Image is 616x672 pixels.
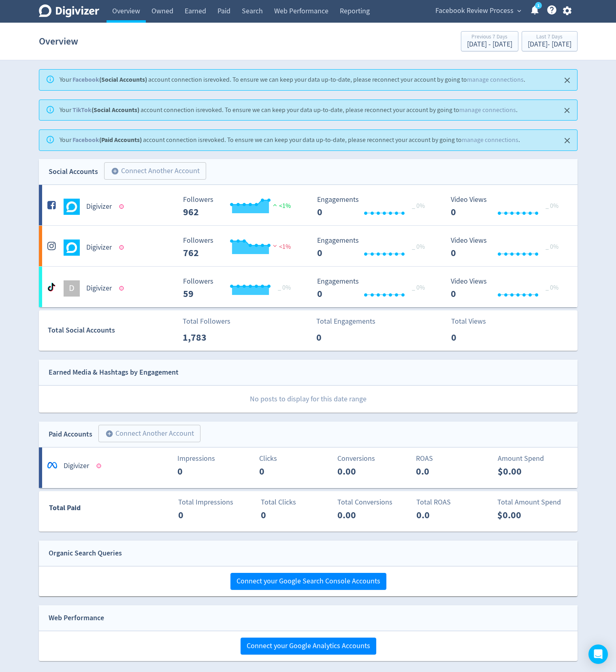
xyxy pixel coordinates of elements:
[412,202,425,210] span: _ 0%
[177,453,251,464] p: Impressions
[39,226,578,266] a: Digivizer undefinedDigivizer Followers 762 Followers 762 <1% Engagements 0 Engagements 0 _ 0% Vid...
[60,72,525,88] div: Your account connection is revoked . To ensure we can keep your data up-to-date, please reconnect...
[462,136,518,144] a: manage connections
[447,278,568,299] svg: Video Views 0
[60,132,520,148] div: Your account connection is revoked . To ensure we can keep your data up-to-date, please reconnect...
[447,196,568,217] svg: Video Views 0
[119,204,126,209] span: Data last synced: 12 Nov 2024, 10:02am (AEDT)
[119,286,126,290] span: Data last synced: 12 Nov 2024, 9:02am (AEDT)
[39,386,578,413] p: No posts to display for this date range
[271,202,279,208] img: positive-performance.svg
[72,106,139,114] strong: (Social Accounts)
[72,75,99,84] a: Facebook
[86,202,112,212] h5: Digivizer
[183,316,230,327] p: Total Followers
[39,447,578,488] a: *DigivizerImpressions0Clicks0Conversions0.00ROAS0.0Amount Spend$0.00
[230,577,386,586] a: Connect your Google Search Console Accounts
[49,428,92,440] div: Paid Accounts
[178,508,225,522] p: 0
[451,330,498,345] p: 0
[435,4,514,17] span: Facebook Review Process
[498,464,544,479] p: $0.00
[278,284,291,292] span: _ 0%
[316,330,363,345] p: 0
[259,464,306,479] p: 0
[497,508,544,522] p: $0.00
[183,330,229,345] p: 1,783
[230,573,386,590] button: Connect your Google Search Console Accounts
[179,278,301,299] svg: Followers ---
[337,464,384,479] p: 0.00
[337,497,411,508] p: Total Conversions
[39,28,78,54] h1: Overview
[72,136,99,144] a: Facebook
[39,502,129,517] div: Total Paid
[271,243,279,249] img: negative-performance.svg
[416,464,463,479] p: 0.0
[96,464,103,468] span: Data last synced: 12 Nov 2024, 10:01am (AEDT)
[412,284,425,292] span: _ 0%
[561,74,574,87] button: Close
[522,31,578,51] button: Last 7 Days[DATE]- [DATE]
[271,243,291,251] span: <1%
[528,34,571,41] div: Last 7 Days
[49,612,104,624] div: Web Performance
[72,75,147,84] strong: (Social Accounts)
[433,4,523,17] button: Facebook Review Process
[561,134,574,147] button: Close
[72,106,92,114] a: TikTok
[48,324,177,336] div: Total Social Accounts
[39,267,578,307] a: DDigivizer Followers --- _ 0% Followers 59 Engagements 0 Engagements 0 _ 0% Video Views 0 Video V...
[64,199,80,215] img: Digivizer undefined
[92,426,200,443] a: Connect Another Account
[179,237,301,258] svg: Followers 762
[111,167,119,175] span: add_circle
[546,202,558,210] span: _ 0%
[535,2,542,9] a: 1
[98,163,206,180] a: Connect Another Account
[447,237,568,258] svg: Video Views 0
[416,508,463,522] p: 0.0
[241,641,376,651] a: Connect your Google Analytics Accounts
[105,430,113,438] span: add_circle
[86,243,112,252] h5: Digivizer
[316,316,375,327] p: Total Engagements
[241,638,376,655] button: Connect your Google Analytics Accounts
[64,280,80,297] div: D
[64,461,89,471] h5: Digivizer
[247,642,370,650] span: Connect your Google Analytics Accounts
[313,237,435,258] svg: Engagements 0
[461,31,518,51] button: Previous 7 Days[DATE] - [DATE]
[459,106,516,114] a: manage connections
[416,497,490,508] p: Total ROAS
[516,7,523,15] span: expand_more
[546,243,558,251] span: _ 0%
[72,136,142,144] strong: (Paid Accounts)
[537,3,539,8] text: 1
[467,76,524,84] a: manage connections
[451,316,498,327] p: Total Views
[337,453,411,464] p: Conversions
[39,185,578,225] a: Digivizer undefinedDigivizer Followers 962 Followers 962 <1% Engagements 0 Engagements 0 _ 0% Vid...
[467,41,512,48] div: [DATE] - [DATE]
[546,284,558,292] span: _ 0%
[178,497,252,508] p: Total Impressions
[313,196,435,217] svg: Engagements 0
[60,102,518,118] div: Your account connection is revoked . To ensure we can keep your data up-to-date, please reconnect...
[64,240,80,256] img: Digivizer undefined
[337,508,384,522] p: 0.00
[412,243,425,251] span: _ 0%
[498,453,571,464] p: Amount Spend
[104,162,206,180] button: Connect Another Account
[86,284,112,293] h5: Digivizer
[467,34,512,41] div: Previous 7 Days
[179,196,301,217] svg: Followers 962
[49,367,179,378] div: Earned Media & Hashtags by Engagement
[561,104,574,117] button: Close
[416,453,489,464] p: ROAS
[528,41,571,48] div: [DATE] - [DATE]
[177,464,224,479] p: 0
[261,497,334,508] p: Total Clicks
[119,245,126,250] span: Data last synced: 12 Nov 2024, 10:02am (AEDT)
[271,202,291,210] span: <1%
